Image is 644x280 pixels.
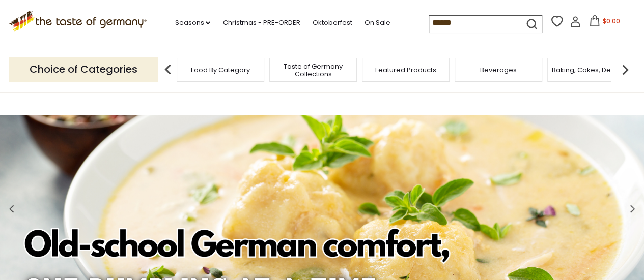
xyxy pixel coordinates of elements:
[312,17,352,28] a: Oktoberfest
[375,66,436,74] a: Featured Products
[222,17,300,28] a: Christmas - PRE-ORDER
[191,66,250,74] a: Food By Category
[272,63,354,78] a: Taste of Germany Collections
[364,17,390,28] a: On Sale
[615,59,635,80] img: next arrow
[175,17,210,28] a: Seasons
[583,15,626,30] button: $0.00
[552,66,631,74] a: Baking, Cakes, Desserts
[602,17,620,25] span: $0.00
[480,66,517,74] a: Beverages
[158,59,178,80] img: previous arrow
[9,57,158,82] p: Choice of Categories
